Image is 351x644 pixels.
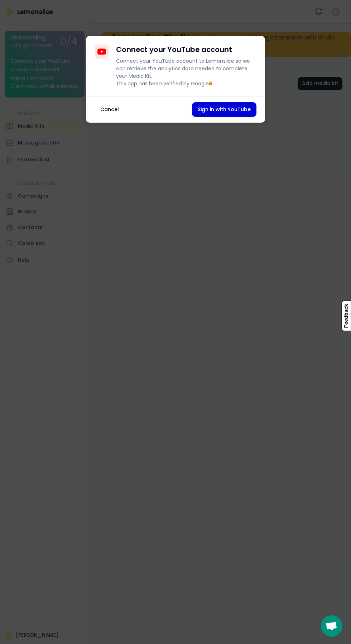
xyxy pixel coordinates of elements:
button: Sign in with YouTube [192,102,256,117]
div: Open chat [321,615,342,637]
img: YouTubeIcon.svg [97,47,106,56]
h4: Connect your YouTube account [116,44,232,55]
button: Cancel [95,102,125,117]
div: Connect your YouTube account to Lemonslice so we can retrieve the analytics data needed to comple... [116,57,256,87]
